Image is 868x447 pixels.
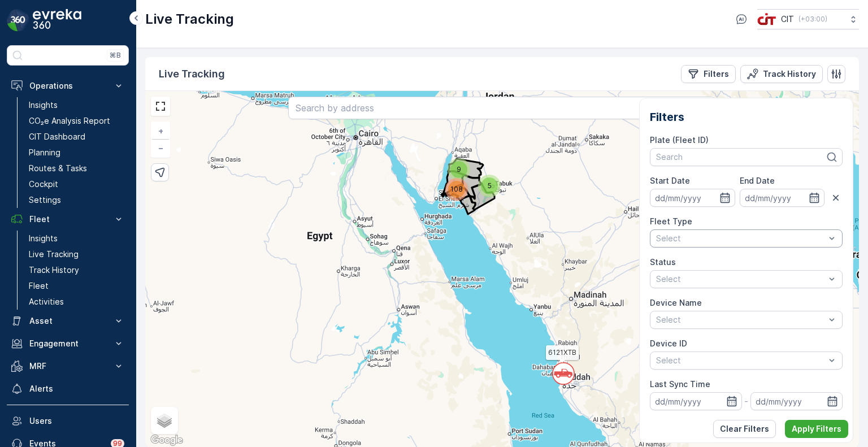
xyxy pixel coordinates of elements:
[7,9,29,32] img: logo
[740,65,823,83] button: Track History
[445,178,468,201] div: 108
[656,314,825,326] p: Select
[24,160,129,176] a: Routes & Tasks
[29,415,124,427] p: Users
[650,257,676,267] label: Status
[152,98,169,115] a: View Fullscreen
[158,126,163,136] span: +
[792,423,841,435] p: Apply Filters
[457,165,461,173] span: 9
[33,9,81,32] img: logo_dark-DEwI_e13.png
[29,280,49,292] p: Fleet
[24,176,129,192] a: Cockpit
[29,163,87,174] p: Routes & Tasks
[24,145,129,160] a: Planning
[29,296,64,307] p: Activities
[7,332,129,355] button: Engagement
[656,151,825,163] p: Search
[7,377,129,400] a: Alerts
[650,176,690,185] label: Start Date
[152,140,169,157] a: Zoom Out
[650,135,709,145] label: Plate (Fleet ID)
[7,208,129,231] button: Fleet
[798,15,827,24] p: ( +03:00 )
[781,14,794,25] p: CIT
[650,216,692,226] label: Fleet Type
[29,361,106,372] p: MRF
[24,262,129,278] a: Track History
[29,115,110,127] p: CO₂e Analysis Report
[740,189,824,207] input: dd/mm/yyyy
[24,231,129,246] a: Insights
[650,109,843,125] h2: Filters
[552,362,575,385] svg: `
[29,383,124,394] p: Alerts
[450,185,463,193] span: 108
[763,68,816,80] p: Track History
[478,175,501,197] div: 5
[288,97,717,119] input: Search by address
[145,10,234,28] p: Live Tracking
[24,278,129,294] a: Fleet
[650,189,735,207] input: dd/mm/yyyy
[24,113,129,129] a: CO₂e Analysis Report
[744,394,748,408] p: -
[785,420,848,438] button: Apply Filters
[29,264,79,276] p: Track History
[29,249,79,260] p: Live Tracking
[740,176,775,185] label: End Date
[29,214,106,225] p: Fleet
[650,379,710,389] label: Last Sync Time
[7,355,129,377] button: MRF
[7,75,129,97] button: Operations
[757,13,776,25] img: cit-logo_pOk6rL0.png
[29,179,58,190] p: Cockpit
[757,9,859,29] button: CIT(+03:00)
[650,298,702,307] label: Device Name
[152,123,169,140] a: Zoom In
[552,362,567,379] div: `
[750,392,843,410] input: dd/mm/yyyy
[448,158,470,181] div: 9
[152,408,177,433] a: Layers
[656,355,825,366] p: Select
[24,294,129,310] a: Activities
[704,68,729,80] p: Filters
[159,66,225,82] p: Live Tracking
[24,97,129,113] a: Insights
[7,310,129,332] button: Asset
[29,338,106,349] p: Engagement
[24,246,129,262] a: Live Tracking
[713,420,776,438] button: Clear Filters
[29,99,58,111] p: Insights
[24,129,129,145] a: CIT Dashboard
[650,338,687,348] label: Device ID
[29,194,61,206] p: Settings
[720,423,769,435] p: Clear Filters
[29,315,106,327] p: Asset
[29,233,58,244] p: Insights
[7,410,129,432] a: Users
[29,147,60,158] p: Planning
[656,274,825,285] p: Select
[158,143,164,153] span: −
[24,192,129,208] a: Settings
[29,131,85,142] p: CIT Dashboard
[110,51,121,60] p: ⌘B
[650,392,742,410] input: dd/mm/yyyy
[681,65,736,83] button: Filters
[488,181,492,190] span: 5
[656,233,825,244] p: Select
[29,80,106,92] p: Operations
